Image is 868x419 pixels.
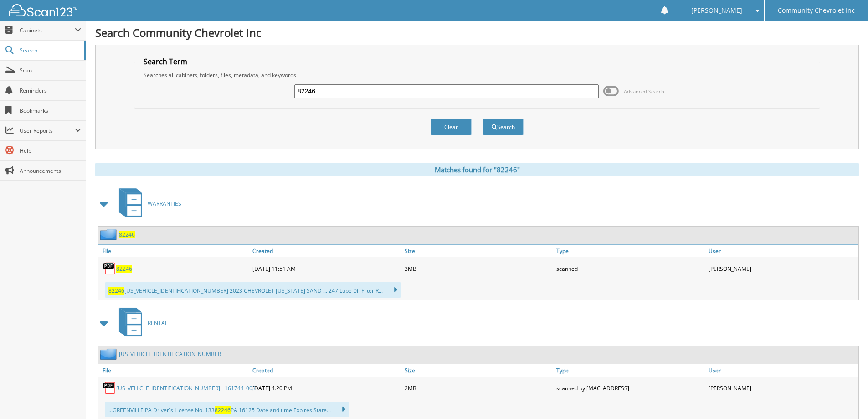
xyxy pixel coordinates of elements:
[691,8,742,13] span: [PERSON_NAME]
[20,127,75,134] span: User Reports
[402,379,555,397] div: 2MB
[119,350,223,358] a: [US_VEHICLE_IDENTIFICATION_NUMBER]
[706,259,858,278] div: [PERSON_NAME]
[20,47,80,54] span: Search
[100,229,119,240] img: folder2.png
[98,364,250,377] a: File
[116,384,256,392] a: [US_VEHICLE_IDENTIFICATION_NUMBER]__161744_003
[706,364,858,377] a: User
[148,319,168,327] span: RENTAL
[105,402,349,417] div: ...GREENVILLE PA Driver's License No. 133 PA 16125 Date and time Expires State...
[139,57,192,67] legend: Search Term
[95,25,859,40] h1: Search Community Chevrolet Inc
[9,4,77,16] img: scan123-logo-white.svg
[20,167,81,175] span: Announcements
[119,231,135,238] a: 82246
[822,375,868,419] iframe: Chat Widget
[20,107,81,114] span: Bookmarks
[98,245,250,257] a: File
[20,67,81,74] span: Scan
[554,259,706,278] div: scanned
[100,348,119,360] img: folder2.png
[20,87,81,94] span: Reminders
[250,364,402,377] a: Created
[103,262,116,275] img: PDF.png
[402,259,555,278] div: 3MB
[250,379,402,397] div: [DATE] 4:20 PM
[402,364,555,377] a: Size
[95,163,859,176] div: Matches found for "82246"
[431,119,472,135] button: Clear
[778,8,855,13] span: Community Chevrolet Inc
[215,406,231,414] span: 82246
[554,379,706,397] div: scanned by [MAC_ADDRESS]
[116,265,132,273] a: 82246
[139,71,815,79] div: Searches all cabinets, folders, files, metadata, and keywords
[108,287,124,295] span: 82246
[624,88,664,95] span: Advanced Search
[20,26,75,34] span: Cabinets
[554,245,706,257] a: Type
[706,245,858,257] a: User
[20,147,81,155] span: Help
[706,379,858,397] div: [PERSON_NAME]
[250,245,402,257] a: Created
[148,200,181,207] span: WARRANTIES
[103,381,116,395] img: PDF.png
[105,282,401,298] div: [US_VEHICLE_IDENTIFICATION_NUMBER] 2023 CHEVROLET [US_STATE] SAND ... 247 Lube-0il-Filter R...
[113,186,181,222] a: WARRANTIES
[113,305,168,341] a: RENTAL
[483,119,524,135] button: Search
[250,259,402,278] div: [DATE] 11:51 AM
[402,245,555,257] a: Size
[554,364,706,377] a: Type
